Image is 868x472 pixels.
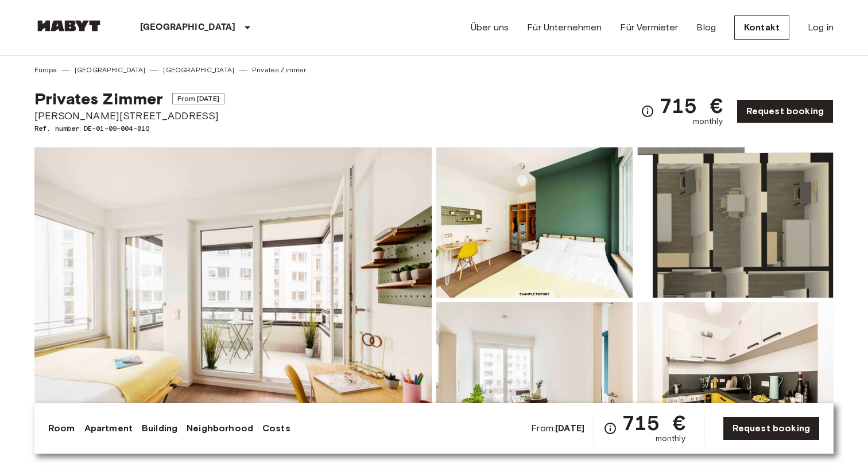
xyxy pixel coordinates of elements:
a: Kontakt [734,15,789,40]
a: Über uns [471,21,509,34]
a: Für Unternehmen [527,21,602,34]
img: Picture of unit DE-01-09-004-01Q [637,302,834,453]
span: From [DATE] [172,93,224,104]
a: Privates Zimmer [252,65,306,75]
span: From: [531,422,584,435]
span: [PERSON_NAME][STREET_ADDRESS] [34,108,224,123]
span: Privates Zimmer [34,89,163,108]
p: [GEOGRAPHIC_DATA] [140,21,236,34]
a: Blog [696,21,716,34]
a: [GEOGRAPHIC_DATA] [75,65,146,75]
span: monthly [656,433,685,444]
span: Ref. number DE-01-09-004-01Q [34,123,224,134]
a: Neighborhood [187,422,253,435]
span: monthly [693,116,723,127]
img: Picture of unit DE-01-09-004-01Q [436,147,633,298]
svg: Check cost overview for full price breakdown. Please note that discounts apply to new joiners onl... [603,422,617,435]
svg: Check cost overview for full price breakdown. Please note that discounts apply to new joiners onl... [641,104,654,118]
a: [GEOGRAPHIC_DATA] [163,65,234,75]
span: 715 € [659,95,723,116]
img: Habyt [34,20,103,32]
a: Europa [34,65,57,75]
span: 715 € [622,412,685,433]
a: Room [48,422,75,435]
img: Marketing picture of unit DE-01-09-004-01Q [34,147,432,453]
a: Für Vermieter [620,21,678,34]
a: Request booking [723,416,820,440]
b: [DATE] [555,423,584,434]
a: Apartment [84,422,133,435]
img: Picture of unit DE-01-09-004-01Q [637,147,834,298]
a: Costs [262,422,290,435]
a: Log in [808,21,834,34]
img: Picture of unit DE-01-09-004-01Q [436,302,633,453]
a: Request booking [737,99,834,123]
a: Building [142,422,177,435]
